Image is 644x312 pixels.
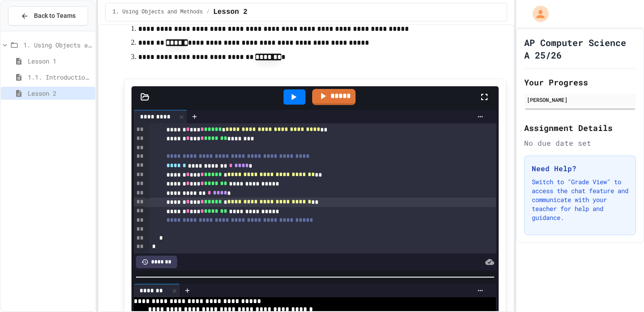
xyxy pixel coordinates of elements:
span: Lesson 1 [28,56,92,66]
p: Switch to "Grade View" to access the chat feature and communicate with your teacher for help and ... [532,177,628,222]
div: [PERSON_NAME] [527,96,633,104]
span: Lesson 2 [213,7,248,17]
span: 1.1. Introduction to Algorithms, Programming, and Compilers [28,72,92,82]
h1: AP Computer Science A 25/26 [524,36,636,61]
h3: Need Help? [532,163,628,174]
div: My Account [523,4,551,24]
span: 1. Using Objects and Methods [23,40,92,50]
button: Back to Teams [8,6,88,25]
h2: Your Progress [524,76,636,89]
span: / [206,8,209,16]
h2: Assignment Details [524,122,636,134]
span: 1. Using Objects and Methods [113,8,203,16]
span: Lesson 2 [28,89,92,98]
span: Back to Teams [34,11,76,21]
div: No due date set [524,138,636,148]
